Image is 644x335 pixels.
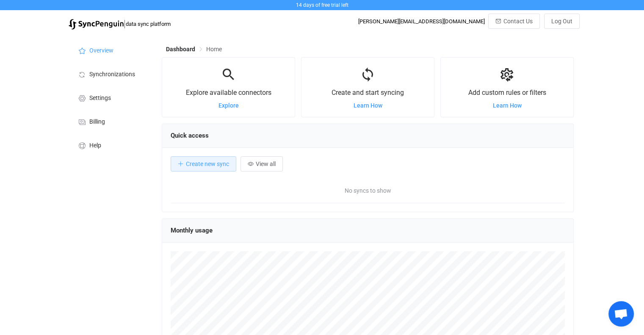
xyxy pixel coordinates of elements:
span: Home [206,46,222,53]
span: Synchronizations [89,71,135,78]
span: Create and start syncing [332,89,404,97]
span: Add custom rules or filters [468,89,546,97]
div: Breadcrumb [166,46,222,52]
a: Overview [69,38,153,62]
button: Log Out [544,14,580,29]
a: |data sync platform [69,18,171,30]
button: View all [240,156,283,172]
span: Quick access [171,132,209,139]
span: Billing [89,119,105,125]
span: Create new sync [186,161,229,167]
span: No syncs to show [269,178,467,203]
button: Contact Us [488,14,540,29]
span: Log Out [551,18,572,25]
span: | [124,18,126,30]
span: data sync platform [126,21,171,27]
a: Billing [69,109,153,133]
span: Contact Us [503,18,533,25]
span: Overview [89,47,113,54]
img: syncpenguin.svg [69,19,124,30]
span: View all [256,161,276,167]
span: Monthly usage [171,227,213,234]
span: Help [89,142,101,149]
button: Create new sync [171,156,236,172]
a: Synchronizations [69,62,153,86]
div: [PERSON_NAME][EMAIL_ADDRESS][DOMAIN_NAME] [358,18,485,25]
span: Settings [89,95,111,102]
a: Learn How [354,102,382,109]
div: Open chat [608,301,634,327]
span: Explore available connectors [186,89,271,97]
a: Help [69,133,153,157]
a: Learn How [492,102,521,109]
span: Dashboard [166,46,195,53]
a: Settings [69,86,153,109]
span: 14 days of free trial left [296,2,348,8]
a: Explore [218,102,239,109]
